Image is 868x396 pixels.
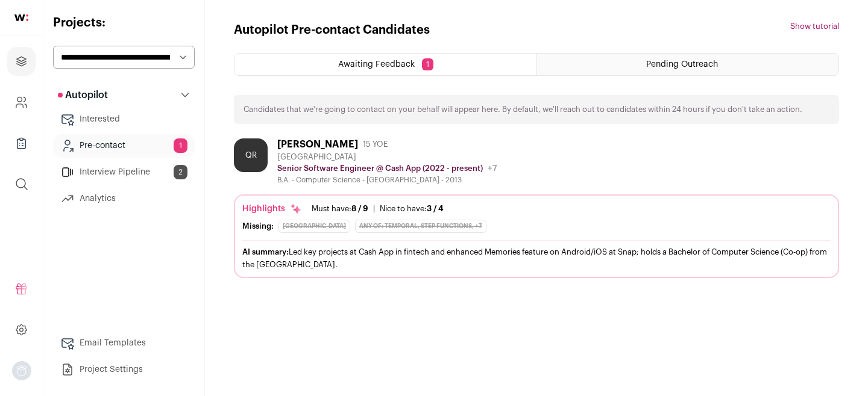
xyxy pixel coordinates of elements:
p: Senior Software Engineer @ Cash App (2022 - present) [277,164,483,173]
div: Nice to have: [380,204,444,214]
a: Pre-contact1 [53,134,195,158]
div: Highlights [242,203,302,215]
div: [PERSON_NAME] [277,138,358,150]
h1: Autopilot Pre-contact Candidates [234,22,430,39]
button: Open dropdown [12,361,31,380]
div: QR [234,138,268,172]
div: B.A. - Computer Science - [GEOGRAPHIC_DATA] - 2013 [277,175,497,185]
div: Led key projects at Cash App in fintech and enhanced Memories feature on Android/iOS at Snap; hol... [242,246,831,271]
a: Company and ATS Settings [7,88,36,117]
a: Interview Pipeline2 [53,160,195,184]
span: AI summary: [242,248,289,256]
a: Projects [7,47,36,76]
a: Pending Outreach [537,54,838,75]
button: Show tutorial [790,22,839,31]
ul: | [312,204,444,214]
div: Missing: [242,221,274,231]
a: QR [PERSON_NAME] 15 YOE [GEOGRAPHIC_DATA] Senior Software Engineer @ Cash App (2022 - present) +7... [234,138,839,278]
span: +7 [488,164,497,173]
p: Autopilot [58,88,108,102]
span: 2 [174,165,187,179]
a: Project Settings [53,357,195,382]
span: 1 [174,138,187,153]
span: Pending Outreach [646,60,718,69]
span: 3 / 4 [427,205,444,212]
img: nopic.png [12,361,31,380]
h2: Projects: [53,14,195,31]
a: Analytics [53,187,195,211]
div: Must have: [312,204,368,214]
span: 15 YOE [363,140,388,149]
a: Company Lists [7,129,36,158]
div: [GEOGRAPHIC_DATA] [278,220,350,233]
span: 8 / 9 [351,205,368,212]
div: Candidates that we're going to contact on your behalf will appear here. By default, we'll reach o... [234,95,839,124]
img: wellfound-shorthand-0d5821cbd27db2630d0214b213865d53afaa358527fdda9d0ea32b1df1b89c2c.svg [14,14,28,21]
span: 1 [422,58,433,70]
div: Any of: Temporal, Step Functions, +7 [355,220,486,233]
a: Interested [53,107,195,131]
button: Autopilot [53,83,195,107]
span: Awaiting Feedback [338,60,415,69]
div: [GEOGRAPHIC_DATA] [277,152,497,162]
a: Email Templates [53,331,195,355]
